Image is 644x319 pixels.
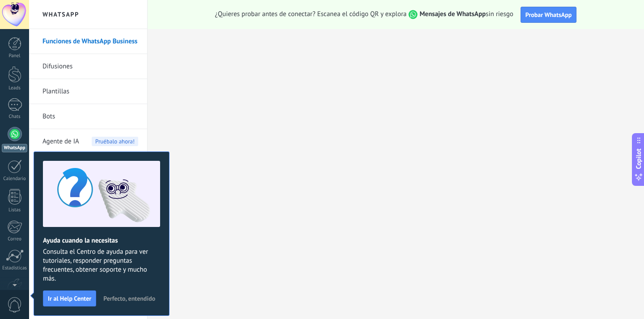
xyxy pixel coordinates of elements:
[29,54,147,79] li: Difusiones
[419,10,486,18] strong: Mensajes de WhatsApp
[99,292,159,305] button: Perfecto, entendido
[525,11,572,19] span: Probar WhatsApp
[42,29,138,54] a: Funciones de WhatsApp Business
[42,104,138,129] a: Bots
[2,85,28,91] div: Leads
[43,290,96,306] button: Ir al Help Center
[43,236,160,245] h2: Ayuda cuando la necesitas
[2,176,28,182] div: Calendario
[43,248,160,283] span: Consulta el Centro de ayuda para ver tutoriales, responder preguntas frecuentes, obtener soporte ...
[92,137,138,146] span: Pruébalo ahora!
[29,29,147,54] li: Funciones de WhatsApp Business
[2,114,28,120] div: Chats
[42,54,138,79] a: Difusiones
[29,129,147,154] li: Agente de IA
[42,129,79,154] span: Agente de IA
[48,295,91,302] span: Ir al Help Center
[215,10,513,19] span: ¿Quieres probar antes de conectar? Escanea el código QR y explora sin riesgo
[42,79,138,104] a: Plantillas
[29,104,147,129] li: Bots
[2,207,28,213] div: Listas
[103,295,155,302] span: Perfecto, entendido
[2,53,28,59] div: Panel
[42,129,138,154] a: Agente de IA Pruébalo ahora!
[2,236,28,242] div: Correo
[2,265,28,271] div: Estadísticas
[634,149,643,169] span: Copilot
[521,7,577,23] button: Probar WhatsApp
[2,144,27,152] div: WhatsApp
[29,79,147,104] li: Plantillas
